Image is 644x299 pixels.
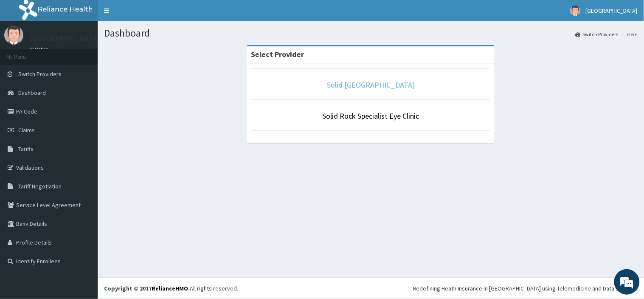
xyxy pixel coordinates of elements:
span: [GEOGRAPHIC_DATA] [586,7,638,14]
span: Tariffs [18,145,34,153]
footer: All rights reserved. [98,277,644,299]
a: Solid [GEOGRAPHIC_DATA] [327,80,415,90]
strong: Copyright © 2017 . [104,285,190,292]
p: [GEOGRAPHIC_DATA] [30,34,100,42]
a: Online [30,46,50,52]
a: Switch Providers [576,31,619,38]
span: Tariff Negotiation [18,182,62,190]
div: Redefining Heath Insurance in [GEOGRAPHIC_DATA] using Telemedicine and Data Science! [413,284,638,293]
img: User Image [4,26,23,45]
a: Solid Rock Specialist Eye Clinic [323,111,419,121]
span: Claims [18,126,35,134]
strong: Select Provider [251,49,304,59]
img: User Image [570,6,581,16]
span: Dashboard [18,89,46,97]
li: Here [619,31,638,38]
h1: Dashboard [104,28,638,39]
span: Switch Providers [18,70,62,78]
a: RelianceHMO [152,285,188,292]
